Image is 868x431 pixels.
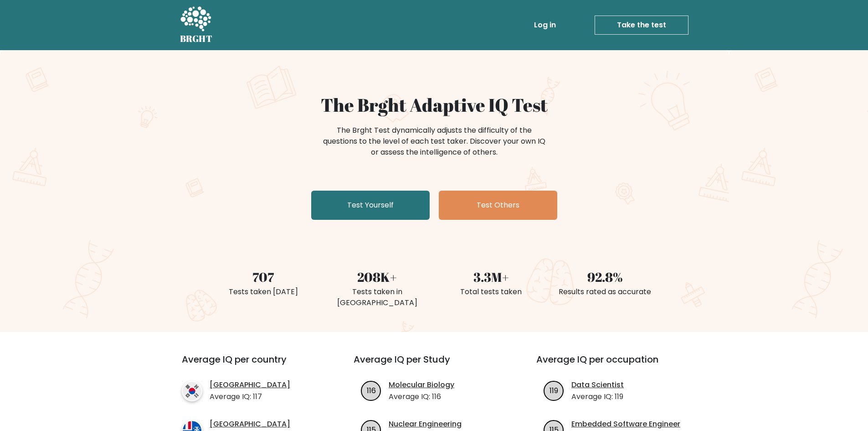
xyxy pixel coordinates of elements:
[210,391,290,402] p: Average IQ: 117
[530,16,560,34] a: Log in
[326,267,429,286] div: 208K+
[439,191,557,220] a: Test Others
[212,286,315,297] div: Tests taken [DATE]
[554,286,657,297] div: Results rated as accurate
[595,16,688,35] a: Take the test
[550,385,558,395] text: 119
[311,191,430,220] a: Test Yourself
[354,354,514,376] h3: Average IQ per Study
[180,33,213,44] h5: BRGHT
[320,125,548,158] div: The Brght Test dynamically adjusts the difficulty of the questions to the level of each test take...
[326,286,429,308] div: Tests taken in [GEOGRAPHIC_DATA]
[182,354,321,376] h3: Average IQ per country
[210,419,290,430] a: [GEOGRAPHIC_DATA]
[180,4,213,47] a: BRGHT
[389,419,462,430] a: Nuclear Engineering
[571,391,624,402] p: Average IQ: 119
[212,94,657,116] h1: The Brght Adaptive IQ Test
[536,354,697,376] h3: Average IQ per occupation
[440,267,543,286] div: 3.3M+
[571,379,624,390] a: Data Scientist
[554,267,657,286] div: 92.8%
[210,379,290,390] a: [GEOGRAPHIC_DATA]
[389,391,454,402] p: Average IQ: 116
[367,385,376,395] text: 116
[571,419,680,430] a: Embedded Software Engineer
[182,381,202,401] img: country
[212,267,315,286] div: 707
[440,286,543,297] div: Total tests taken
[389,379,454,390] a: Molecular Biology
